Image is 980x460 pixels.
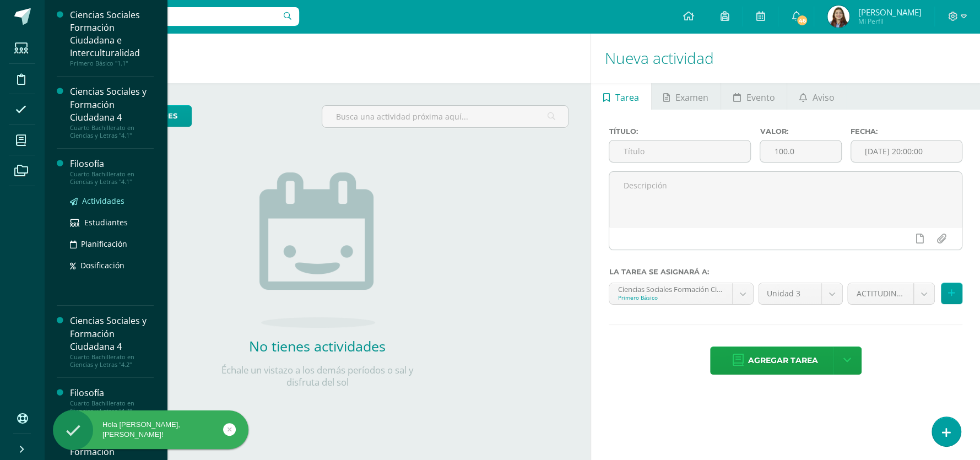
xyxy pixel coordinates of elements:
span: Planificación [81,239,127,249]
a: FilosofíaCuarto Bachillerato en Ciencias y Letras "4.2" [70,387,154,415]
h1: Actividades [57,33,577,83]
div: Filosofía [70,158,154,170]
span: [PERSON_NAME] [858,7,921,18]
a: Aviso [787,83,846,110]
a: Ciencias Sociales y Formación Ciudadana 4Cuarto Bachillerato en Ciencias y Letras "4.2" [70,315,154,368]
div: Hola [PERSON_NAME], [PERSON_NAME]! [53,420,248,440]
div: Cuarto Bachillerato en Ciencias y Letras "4.1" [70,124,154,139]
img: no_activities.png [259,172,375,328]
a: Ciencias Sociales Formación Ciudadana e InterculturalidadPrimero Básico "1.1" [70,9,154,67]
a: Unidad 3 [759,283,842,304]
div: Ciencias Sociales Formación Ciudadana e Interculturalidad '1.1' [618,283,724,294]
a: Estudiantes [70,216,154,229]
div: Ciencias Sociales Formación Ciudadana e Interculturalidad [70,9,154,59]
div: Cuarto Bachillerato en Ciencias y Letras "4.2" [70,353,154,369]
a: Ciencias Sociales y Formación Ciudadana 4Cuarto Bachillerato en Ciencias y Letras "4.1" [70,85,154,139]
span: Mi Perfil [858,17,921,26]
h1: Nueva actividad [604,33,967,83]
span: 46 [796,14,808,26]
div: Cuarto Bachillerato en Ciencias y Letras "4.2" [70,399,154,415]
a: Ciencias Sociales Formación Ciudadana e Interculturalidad '1.1'Primero Básico [609,283,753,304]
span: Actividades [82,196,124,206]
div: Filosofía [70,387,154,399]
a: Planificación [70,237,154,250]
div: Primero Básico [618,294,724,301]
div: Ciencias Sociales y Formación Ciudadana 4 [70,315,154,353]
span: Evento [746,84,775,111]
a: Tarea [591,83,651,110]
input: Puntos máximos [760,140,841,162]
span: Examen [675,84,708,111]
input: Título [609,140,750,162]
span: ACTITUDINAL (15.0pts) [856,283,905,304]
h2: No tienes actividades [207,337,427,355]
a: FilosofíaCuarto Bachillerato en Ciencias y Letras "4.1" [70,158,154,186]
img: 9dacb0ef9e065e0d8aad77808540cffa.png [827,6,849,28]
input: Busca un usuario... [51,7,299,26]
input: Busca una actividad próxima aquí... [322,106,568,127]
label: Título: [609,127,751,136]
span: Unidad 3 [767,283,813,304]
label: Valor: [760,127,841,136]
label: Fecha: [851,127,962,136]
div: Ciencias Sociales y Formación Ciudadana 4 [70,85,154,123]
a: Dosificación [70,259,154,272]
a: Actividades [70,194,154,207]
a: Examen [652,83,721,110]
div: Cuarto Bachillerato en Ciencias y Letras "4.1" [70,170,154,186]
span: Agregar tarea [748,347,818,374]
span: Dosificación [80,260,124,270]
span: Estudiantes [84,217,128,228]
input: Fecha de entrega [851,140,962,162]
div: Primero Básico "1.1" [70,59,154,67]
a: ACTITUDINAL (15.0pts) [848,283,934,304]
p: Échale un vistazo a los demás períodos o sal y disfruta del sol [207,364,427,388]
a: Evento [721,83,787,110]
span: Aviso [813,84,835,111]
label: La tarea se asignará a: [609,268,962,276]
span: Tarea [615,84,639,111]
